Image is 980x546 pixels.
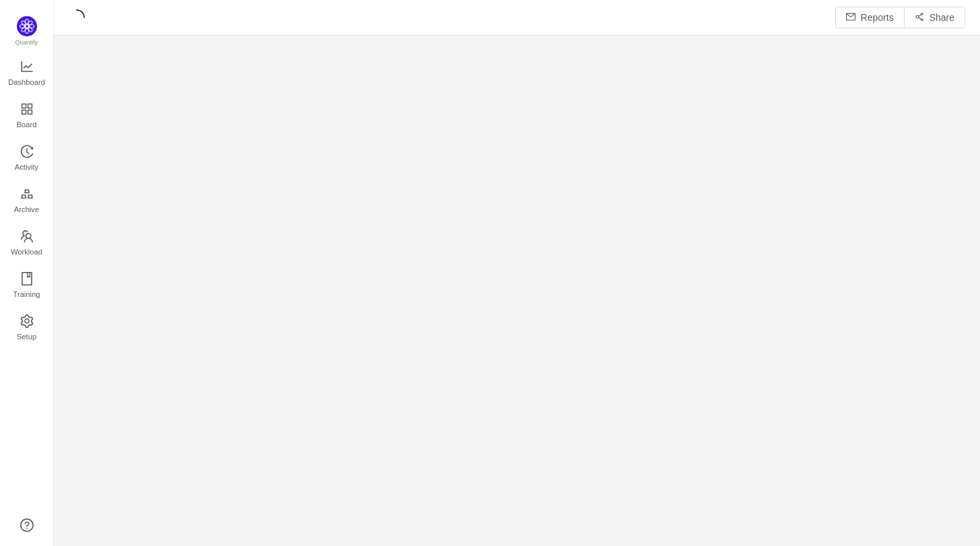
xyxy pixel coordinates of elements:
img: Quantify [17,16,37,36]
i: icon: gold [20,187,34,201]
span: Archive [14,196,39,223]
span: Training [13,281,40,308]
a: Setup [20,315,34,342]
span: Activity [15,153,38,180]
a: Dashboard [20,61,34,88]
i: icon: history [20,145,34,158]
i: icon: team [20,230,34,243]
a: Workload [20,230,34,257]
a: Archive [20,188,34,215]
span: Setup [17,323,36,350]
span: Board [17,111,37,138]
span: Dashboard [8,69,45,96]
button: icon: mailReports [835,7,905,28]
i: icon: loading [69,9,85,26]
a: icon: question-circle [20,518,34,532]
i: icon: book [20,272,34,285]
a: Activity [20,145,34,172]
span: Quantify [15,39,38,46]
a: Training [20,273,34,300]
i: icon: setting [20,314,34,328]
button: icon: share-altShare [904,7,965,28]
span: Workload [11,238,42,265]
i: icon: appstore [20,102,34,116]
a: Board [20,103,34,130]
i: icon: line-chart [20,60,34,73]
